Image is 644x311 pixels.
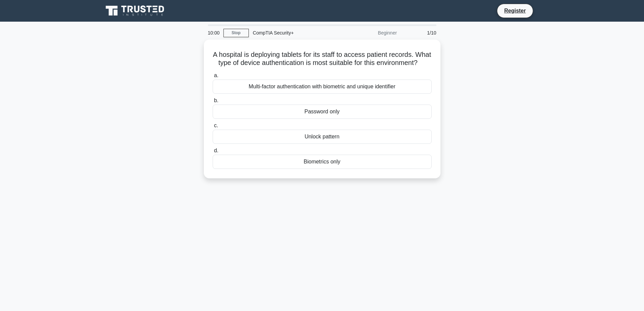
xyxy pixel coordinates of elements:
[212,50,432,67] h5: A hospital is deploying tablets for its staff to access patient records. What type of device auth...
[401,26,440,40] div: 1/10
[213,80,432,94] div: Multi-factor authentication with biometric and unique identifier
[500,6,530,15] a: Register
[223,29,249,37] a: Stop
[214,97,218,103] span: b.
[214,123,218,128] span: c.
[213,130,432,144] div: Unlock pattern
[249,26,342,40] div: CompTIA Security+
[214,148,218,153] span: d.
[213,105,432,119] div: Password only
[214,72,218,78] span: a.
[342,26,401,40] div: Beginner
[204,26,223,40] div: 10:00
[213,155,432,169] div: Biometrics only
